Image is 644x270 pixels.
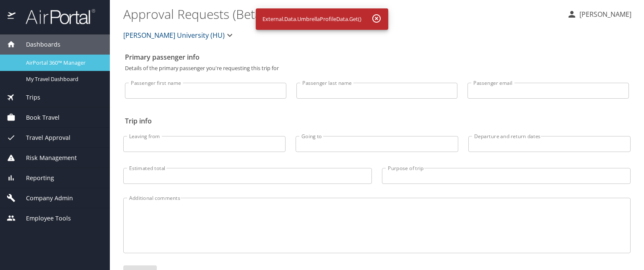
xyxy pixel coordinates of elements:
[120,27,238,44] button: [PERSON_NAME] University (HU)
[16,133,70,142] span: Travel Approval
[16,8,95,25] img: airportal-logo.png
[16,93,40,102] span: Trips
[16,40,60,49] span: Dashboards
[16,113,60,122] span: Book Travel
[16,194,73,203] span: Company Admin
[16,173,54,183] span: Reporting
[16,153,77,163] span: Risk Management
[16,214,71,223] span: Employee Tools
[123,1,560,27] h1: Approval Requests (Beta)
[125,50,629,64] h2: Primary passenger info
[26,75,100,83] span: My Travel Dashboard
[125,114,629,128] h2: Trip info
[563,7,635,22] button: [PERSON_NAME]
[262,11,361,27] div: External.Data.UmbrellaProfileData.Get()
[8,8,16,25] img: icon-airportal.png
[123,29,225,41] span: [PERSON_NAME] University (HU)
[125,66,629,71] p: Details of the primary passenger you're requesting this trip for
[26,59,100,67] span: AirPortal 360™ Manager
[577,9,631,19] p: [PERSON_NAME]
